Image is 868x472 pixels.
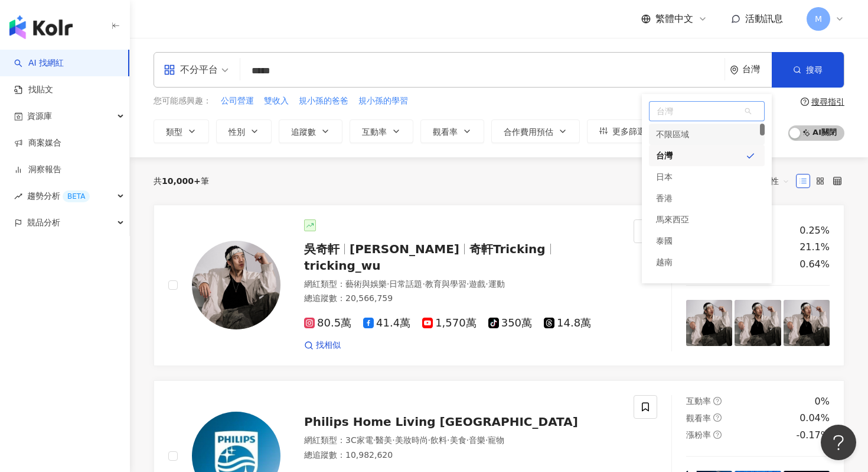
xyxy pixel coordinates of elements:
[649,230,765,251] div: 泰國
[612,127,645,136] span: 更多篩選
[14,192,22,201] span: rise
[469,435,485,445] span: 音樂
[649,145,765,166] div: 台灣
[304,340,341,351] a: 找相似
[491,119,580,143] button: 合作費用預估
[742,64,772,75] div: 台灣
[801,98,809,106] span: question-circle
[730,66,739,75] span: environment
[656,124,689,145] div: 不限區域
[154,205,844,366] a: KOL Avatar吳奇軒[PERSON_NAME]奇軒Trickingtricking_wu網紅類型：藝術與娛樂·日常話題·教育與學習·遊戲·運動總追蹤數：20,566,75980.5萬41....
[27,183,90,209] span: 趨勢分析
[263,95,289,108] button: 雙收入
[358,95,408,107] span: 規小孫的學習
[800,224,830,237] div: 0.25%
[216,119,272,143] button: 性別
[316,340,341,351] span: 找相似
[362,127,387,137] span: 互動率
[162,176,201,186] span: 10,000+
[9,15,73,39] img: logo
[656,251,673,273] div: 越南
[192,241,280,329] img: KOL Avatar
[488,317,532,329] span: 350萬
[656,145,673,166] div: 台灣
[772,52,844,88] button: 搜尋
[304,450,619,461] div: 總追蹤數 ： 10,982,620
[544,317,591,329] span: 14.8萬
[735,300,781,346] img: post-image
[350,119,413,143] button: 互動率
[754,172,789,190] span: 關聯性
[649,166,765,187] div: 日本
[655,12,693,25] span: 繁體中文
[649,251,765,273] div: 越南
[796,429,830,442] div: -0.17%
[373,435,376,445] span: ·
[420,119,484,143] button: 觀看率
[488,279,505,289] span: 運動
[587,119,658,143] button: 更多篩選
[14,164,61,176] a: 洞察報告
[221,95,254,107] span: 公司營運
[713,397,722,405] span: question-circle
[815,12,822,25] span: M
[800,258,830,271] div: 0.64%
[279,119,342,143] button: 追蹤數
[713,431,722,439] span: question-circle
[800,241,830,254] div: 21.1%
[358,95,409,108] button: 規小孫的學習
[392,435,394,445] span: ·
[430,435,447,445] span: 飲料
[14,57,64,69] a: searchAI 找網紅
[63,190,90,202] div: BETA
[713,413,722,422] span: question-circle
[447,435,449,445] span: ·
[745,13,783,24] span: 活動訊息
[389,279,422,289] span: 日常話題
[656,166,673,187] div: 日本
[686,430,711,439] span: 漲粉率
[164,60,218,79] div: 不分平台
[428,435,430,445] span: ·
[27,103,52,130] span: 資源庫
[304,258,381,273] span: tricking_wu
[504,127,553,137] span: 合作費用預估
[784,300,830,346] img: post-image
[686,300,732,346] img: post-image
[821,425,856,460] iframe: Help Scout Beacon - Open
[229,127,245,137] span: 性別
[686,396,711,406] span: 互動率
[164,64,175,76] span: appstore
[304,317,351,329] span: 80.5萬
[264,95,289,107] span: 雙收入
[154,95,211,107] span: 您可能感興趣：
[656,230,673,251] div: 泰國
[422,279,425,289] span: ·
[425,279,466,289] span: 教育與學習
[649,209,765,230] div: 馬來西亞
[376,435,392,445] span: 醫美
[304,242,340,256] span: 吳奇軒
[450,435,466,445] span: 美食
[304,435,619,447] div: 網紅類型 ：
[815,395,830,408] div: 0%
[350,242,459,256] span: [PERSON_NAME]
[656,209,689,230] div: 馬來西亞
[166,127,182,137] span: 類型
[345,435,373,445] span: 3C家電
[650,102,764,121] span: 台灣
[298,95,349,108] button: 規小孫的爸爸
[800,412,830,425] div: 0.04%
[686,413,711,423] span: 觀看率
[433,127,458,137] span: 觀看率
[469,279,485,289] span: 遊戲
[466,435,469,445] span: ·
[363,317,410,329] span: 41.4萬
[299,95,348,107] span: 規小孫的爸爸
[345,279,387,289] span: 藝術與娛樂
[395,435,428,445] span: 美妝時尚
[291,127,316,137] span: 追蹤數
[154,119,209,143] button: 類型
[304,415,578,429] span: Philips Home Living [GEOGRAPHIC_DATA]
[806,65,823,75] span: 搜尋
